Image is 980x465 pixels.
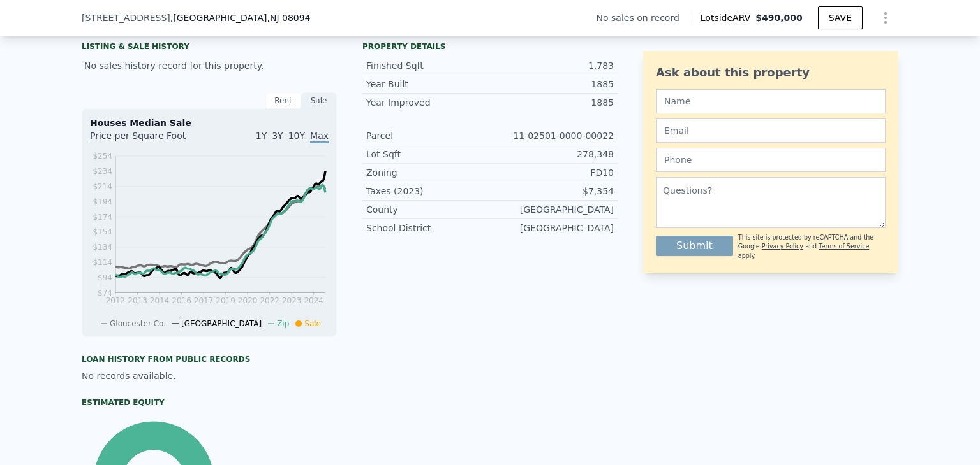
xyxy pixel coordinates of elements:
div: Estimated Equity [82,397,337,408]
div: Zoning [366,166,490,179]
tspan: $194 [93,197,112,206]
input: Name [656,89,886,113]
span: $490,000 [755,13,803,23]
div: County [366,203,490,216]
tspan: $134 [93,243,112,252]
span: Max [310,131,329,143]
tspan: $214 [93,182,112,191]
div: Finished Sqft [366,59,490,72]
span: Lotside ARV [701,11,755,24]
div: Sale [301,92,337,109]
tspan: 2017 [194,296,214,305]
div: FD10 [490,166,614,179]
span: [GEOGRAPHIC_DATA] [181,319,262,328]
tspan: $114 [93,258,112,267]
input: Email [656,118,886,143]
a: Terms of Service [819,243,869,250]
a: Privacy Policy [762,243,803,250]
tspan: 2023 [282,296,302,305]
div: $7,354 [490,185,614,197]
tspan: 2014 [150,296,170,305]
tspan: 2016 [172,296,191,305]
tspan: $94 [98,273,112,282]
div: [GEOGRAPHIC_DATA] [490,203,614,216]
span: [STREET_ADDRESS] [82,11,170,24]
button: Show Options [873,5,898,31]
tspan: 2024 [304,296,323,305]
tspan: $74 [98,289,112,297]
div: No sales history record for this property. [82,54,337,77]
div: No sales on record [597,11,690,24]
div: School District [366,222,490,234]
div: 1885 [490,78,614,90]
tspan: $154 [93,227,112,236]
tspan: 2020 [238,296,258,305]
tspan: 2022 [260,296,279,305]
button: Submit [656,236,733,256]
tspan: $254 [93,152,112,161]
div: Year Built [366,78,490,90]
tspan: 2019 [216,296,235,305]
span: , NJ 08094 [267,13,310,23]
div: 278,348 [490,148,614,161]
div: No records available. [82,369,337,382]
span: 3Y [272,131,283,141]
div: This site is protected by reCAPTCHA and the Google and apply. [738,233,886,261]
div: Rent [265,92,301,109]
span: Sale [304,319,321,328]
div: Lot Sqft [366,148,490,161]
div: LISTING & SALE HISTORY [82,41,337,54]
div: 11-02501-0000-00022 [490,129,614,142]
div: Year Improved [366,96,490,109]
button: SAVE [818,6,863,29]
div: Property details [362,41,618,52]
input: Phone [656,148,886,172]
span: Zip [277,319,289,328]
span: Gloucester Co. [110,319,166,328]
tspan: $234 [93,167,112,176]
div: Price per Square Foot [90,129,209,150]
div: 1885 [490,96,614,109]
tspan: 2013 [128,296,147,305]
span: 1Y [256,131,267,141]
div: Ask about this property [656,64,886,82]
div: Houses Median Sale [90,117,329,129]
div: 1,783 [490,59,614,72]
tspan: $174 [93,213,112,222]
div: [GEOGRAPHIC_DATA] [490,222,614,234]
div: Taxes (2023) [366,185,490,197]
span: 10Y [288,131,305,141]
tspan: 2012 [106,296,126,305]
div: Parcel [366,129,490,142]
div: Loan history from public records [82,354,337,364]
span: , [GEOGRAPHIC_DATA] [170,11,311,24]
